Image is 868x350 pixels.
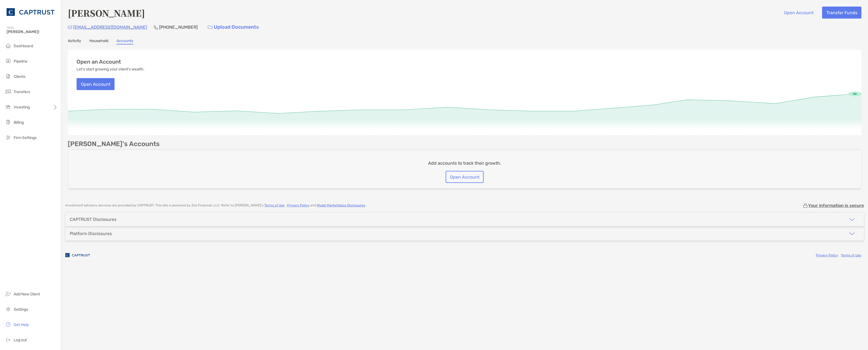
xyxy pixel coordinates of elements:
[317,203,365,207] a: Model Marketplace Disclosures
[65,203,366,207] p: Investment advisory services are provided by CAPTRUST . This site is powered by Zoe Financial, LL...
[428,160,501,167] p: Add accounts to track their growth.
[5,306,11,312] img: settings icon
[849,216,855,223] img: icon arrow
[14,105,30,109] span: Investing
[14,59,27,64] span: Pipeline
[849,230,855,237] img: icon arrow
[5,58,11,64] img: pipeline icon
[77,59,121,65] h3: Open an Account
[5,119,11,125] img: billing icon
[14,307,28,312] span: Settings
[7,2,54,22] img: CAPTRUST Logo
[780,7,818,19] button: Open Account
[70,217,116,222] div: CAPTRUST Disclosures
[89,38,108,45] a: Household
[822,7,861,19] button: Transfer Funds
[204,21,262,33] a: Upload Documents
[68,7,145,19] h4: [PERSON_NAME]
[5,336,11,343] img: logout icon
[14,135,37,140] span: Firm Settings
[14,90,30,94] span: Transfers
[70,231,112,236] div: Platform Disclosures
[116,38,133,45] a: Accounts
[14,120,24,125] span: Billing
[264,203,285,207] a: Terms of Use
[14,74,25,79] span: Clients
[5,134,11,141] img: firm-settings icon
[77,78,115,90] button: Open Account
[5,103,11,110] img: investing icon
[841,253,861,257] a: Terms of Use
[208,25,212,29] img: button icon
[73,24,147,31] p: [EMAIL_ADDRESS][DOMAIN_NAME]
[14,338,27,342] span: Log out
[14,44,33,48] span: Dashboard
[5,290,11,297] img: add_new_client icon
[68,141,160,147] p: [PERSON_NAME]'s Accounts
[14,292,40,296] span: Add New Client
[68,38,81,45] a: Activity
[77,67,145,72] p: Let's start growing your client's wealth.
[68,26,72,29] img: Email Icon
[816,253,838,257] a: Privacy Policy
[7,29,58,34] span: [PERSON_NAME]!
[5,73,11,79] img: clients icon
[446,171,484,183] button: Open Account
[808,203,864,208] p: Your information is secure
[5,321,11,328] img: get-help icon
[154,25,158,29] img: Phone Icon
[65,249,90,261] img: company logo
[5,42,11,49] img: dashboard icon
[287,203,309,207] a: Privacy Policy
[14,322,29,327] span: Get Help
[159,24,198,31] p: [PHONE_NUMBER]
[5,88,11,95] img: transfers icon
